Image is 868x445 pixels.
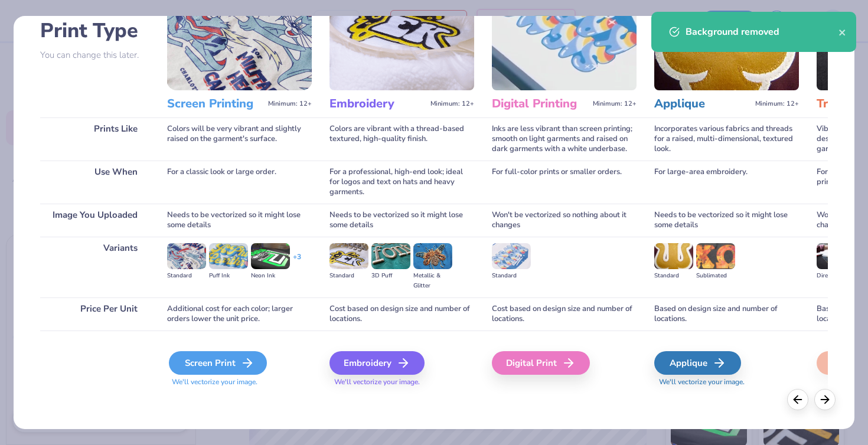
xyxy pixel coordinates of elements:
img: Standard [492,243,531,269]
div: Colors will be very vibrant and slightly raised on the garment's surface. [167,117,312,161]
div: Embroidery [329,351,425,375]
div: Screen Print [169,351,267,375]
div: Inks are less vibrant than screen printing; smooth on light garments and raised on dark garments ... [492,117,637,161]
span: Minimum: 12+ [268,100,312,108]
div: Cost based on design size and number of locations. [329,297,474,331]
img: Sublimated [696,243,735,269]
img: Puff Ink [209,243,248,269]
span: We'll vectorize your image. [654,377,799,387]
div: Neon Ink [251,271,290,281]
img: Standard [167,243,206,269]
div: Price Per Unit [40,297,149,331]
span: Minimum: 12+ [755,100,799,108]
div: Image You Uploaded [40,204,149,237]
div: Metallic & Glitter [413,271,452,291]
div: Standard [329,271,368,281]
div: Additional cost for each color; larger orders lower the unit price. [167,297,312,331]
h3: Applique [654,96,750,112]
div: For large-area embroidery. [654,161,799,204]
div: Cost based on design size and number of locations. [492,297,637,331]
div: Applique [654,351,741,375]
div: Use When [40,161,149,204]
div: Sublimated [696,271,735,281]
span: We'll vectorize your image. [167,377,312,387]
div: Colors are vibrant with a thread-based textured, high-quality finish. [329,117,474,161]
span: Minimum: 12+ [593,100,637,108]
div: Digital Print [492,351,590,375]
div: Won't be vectorized so nothing about it changes [492,204,637,237]
button: close [838,25,847,39]
div: Background removed [686,25,838,39]
img: Direct-to-film [817,243,856,269]
div: Standard [167,271,206,281]
span: We'll vectorize your image. [329,377,474,387]
div: For a professional, high-end look; ideal for logos and text on hats and heavy garments. [329,161,474,204]
div: For a classic look or large order. [167,161,312,204]
img: Standard [654,243,693,269]
div: Incorporates various fabrics and threads for a raised, multi-dimensional, textured look. [654,117,799,161]
p: You can change this later. [40,50,149,60]
span: Minimum: 12+ [430,100,474,108]
div: Needs to be vectorized so it might lose some details [329,204,474,237]
div: Needs to be vectorized so it might lose some details [167,204,312,237]
h3: Embroidery [329,96,426,112]
div: Based on design size and number of locations. [654,297,799,331]
div: Puff Ink [209,271,248,281]
h3: Screen Printing [167,96,263,112]
img: Neon Ink [251,243,290,269]
h3: Digital Printing [492,96,588,112]
div: Direct-to-film [817,271,856,281]
div: Standard [492,271,531,281]
div: Standard [654,271,693,281]
div: Variants [40,237,149,297]
div: Prints Like [40,117,149,161]
img: Standard [329,243,368,269]
img: Metallic & Glitter [413,243,452,269]
div: For full-color prints or smaller orders. [492,161,637,204]
div: Needs to be vectorized so it might lose some details [654,204,799,237]
img: 3D Puff [371,243,410,269]
div: 3D Puff [371,271,410,281]
div: + 3 [293,252,301,272]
